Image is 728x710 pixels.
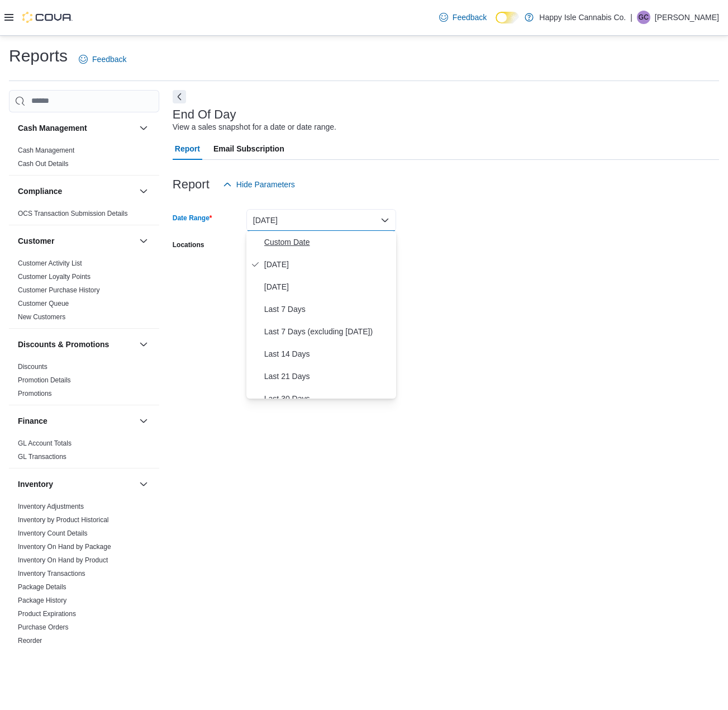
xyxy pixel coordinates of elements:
div: Cash Management [9,144,159,175]
h3: Report [173,178,210,191]
button: [DATE] [246,209,396,231]
a: Customer Activity List [18,259,82,267]
a: Inventory Count Details [18,529,88,537]
h1: Reports [9,45,68,67]
button: Compliance [137,184,150,198]
button: Finance [18,415,135,427]
button: Finance [137,414,150,428]
button: Discounts & Promotions [18,339,135,350]
span: Feedback [453,12,487,23]
span: Report [175,138,200,160]
span: Last 21 Days [264,370,392,383]
p: [PERSON_NAME] [655,11,719,24]
a: Cash Out Details [18,160,69,168]
a: Promotion Details [18,376,71,384]
h3: Inventory [18,479,53,490]
a: Inventory On Hand by Product [18,556,108,564]
a: Feedback [74,48,131,70]
h3: Compliance [18,186,62,197]
h3: End Of Day [173,108,236,121]
a: Customer Loyalty Points [18,273,91,281]
button: Cash Management [18,122,135,134]
a: Inventory Transactions [18,570,85,578]
a: Reorder [18,637,42,645]
div: View a sales snapshot for a date or date range. [173,121,336,133]
div: Glenn Cormier [637,11,650,24]
a: Promotions [18,390,52,397]
h3: Discounts & Promotions [18,339,109,350]
button: Compliance [18,186,135,197]
span: Custom Date [264,235,392,249]
a: Customer Purchase History [18,286,100,294]
img: Cova [22,12,73,23]
button: Inventory [137,477,150,491]
label: Date Range [173,214,212,223]
h3: Cash Management [18,122,87,134]
div: Select listbox [246,231,396,399]
a: GL Transactions [18,453,66,461]
h3: Finance [18,415,47,427]
span: Last 14 Days [264,347,392,361]
a: Customer Queue [18,300,69,307]
input: Dark Mode [496,12,519,23]
button: Customer [137,234,150,248]
a: Cash Management [18,146,74,154]
div: Customer [9,257,159,328]
button: Next [173,90,186,103]
a: Purchase Orders [18,623,69,631]
span: GC [639,11,649,24]
a: New Customers [18,313,65,321]
a: Feedback [435,6,491,29]
span: Hide Parameters [236,179,295,190]
span: [DATE] [264,258,392,271]
p: Happy Isle Cannabis Co. [539,11,626,24]
a: Inventory On Hand by Package [18,543,111,551]
a: Discounts [18,363,47,371]
a: Product Expirations [18,610,76,618]
p: | [630,11,632,24]
h3: Customer [18,235,54,247]
a: Inventory Adjustments [18,503,84,510]
label: Locations [173,240,204,249]
a: OCS Transaction Submission Details [18,210,128,217]
span: Email Subscription [213,138,284,160]
a: Package History [18,597,66,604]
span: Feedback [92,54,126,65]
button: Cash Management [137,121,150,135]
div: Inventory [9,500,159,665]
button: Customer [18,235,135,247]
a: Inventory by Product Historical [18,516,109,524]
button: Discounts & Promotions [137,338,150,351]
a: Package Details [18,583,66,591]
span: Last 30 Days [264,392,392,405]
span: Last 7 Days (excluding [DATE]) [264,325,392,338]
div: Finance [9,437,159,468]
button: Hide Parameters [218,173,299,196]
div: Discounts & Promotions [9,360,159,405]
a: GL Account Totals [18,439,72,447]
span: Last 7 Days [264,302,392,316]
div: Compliance [9,207,159,225]
button: Inventory [18,479,135,490]
span: [DATE] [264,280,392,294]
